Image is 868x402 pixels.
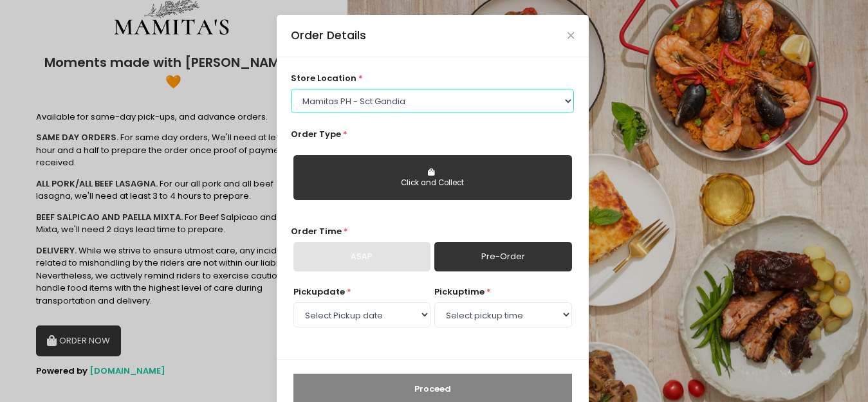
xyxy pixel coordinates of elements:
[291,225,342,237] span: Order Time
[291,72,356,84] span: store location
[293,286,345,298] span: Pickup date
[568,32,574,39] button: Close
[291,27,366,44] div: Order Details
[293,155,572,200] button: Click and Collect
[434,242,571,271] a: Pre-Order
[291,128,341,140] span: Order Type
[434,286,485,298] span: pickup time
[302,178,563,189] div: Click and Collect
